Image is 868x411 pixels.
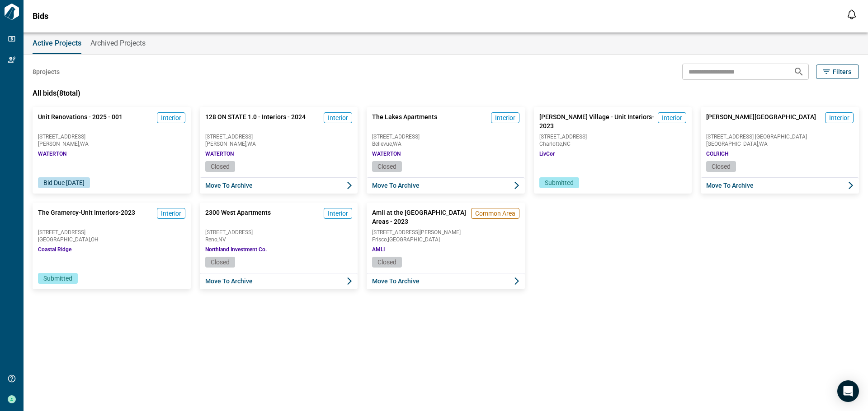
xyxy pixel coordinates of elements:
span: 2300 West Apartments [205,208,271,226]
button: Search projects [790,63,808,81]
span: [STREET_ADDRESS] [205,230,353,235]
span: Charlotte , NC [539,141,687,147]
span: [STREET_ADDRESS] [GEOGRAPHIC_DATA] [706,134,854,139]
button: Move to Archive [367,177,525,194]
span: Bellevue , WA [372,141,519,147]
span: Interior [328,113,348,122]
div: Open Intercom Messenger [837,380,859,402]
button: Open notification feed [844,7,859,22]
span: Frisco , [GEOGRAPHIC_DATA] [372,237,519,242]
span: Move to Archive [372,181,420,190]
span: Interior [161,209,181,218]
span: COLRICH [706,150,729,157]
span: 8 projects [33,67,60,76]
span: [STREET_ADDRESS] [38,230,185,235]
span: Submitted [43,275,72,282]
span: The Gramercy-Unit Interiors-2023 [38,208,135,226]
span: Archived Projects [90,39,146,48]
span: [STREET_ADDRESS] [205,134,353,139]
button: Move to Archive [701,177,859,194]
div: base tabs [24,32,868,54]
span: Northland Investment Co. [205,246,267,253]
span: [PERSON_NAME] , WA [205,141,353,147]
span: The Lakes Apartments [372,112,437,130]
span: [PERSON_NAME] , WA [38,141,185,147]
span: Interior [495,113,515,122]
span: Coastal Ridge [38,246,71,253]
span: WATERTON [38,150,66,157]
span: Submitted [545,179,574,186]
span: Reno , NV [205,237,353,242]
span: Interior [829,113,849,122]
span: [GEOGRAPHIC_DATA] , WA [706,141,854,147]
button: Move to Archive [200,177,358,194]
span: Filters [833,67,851,76]
span: Bid Due [DATE] [43,179,85,186]
span: WATERTON [372,150,401,157]
span: Unit Renovations - 2025 - 001 [38,112,123,130]
span: 128 ON STATE 1.0 - Interiors - 2024 [205,112,306,130]
span: Interior [161,113,181,122]
span: Common Area [475,209,515,218]
span: Closed [712,163,731,170]
span: All bids ( 8 total) [33,89,80,97]
span: AMLI [372,246,385,253]
span: LivCor [539,150,555,157]
span: [STREET_ADDRESS] [539,134,687,139]
span: Closed [377,259,396,266]
span: Closed [211,259,230,266]
span: [STREET_ADDRESS] [372,134,519,139]
span: Active Projects [33,39,81,48]
span: Closed [377,163,396,170]
span: [GEOGRAPHIC_DATA] , OH [38,237,185,242]
span: Move to Archive [706,181,754,190]
span: [PERSON_NAME][GEOGRAPHIC_DATA] [706,112,816,130]
button: Move to Archive [367,273,525,289]
span: [STREET_ADDRESS] [38,134,185,139]
span: Interior [662,113,682,122]
span: Bids [33,12,48,21]
span: Move to Archive [205,181,253,190]
span: Move to Archive [372,277,420,286]
span: [PERSON_NAME] Village - Unit Interiors- 2023 [539,112,655,130]
span: Amli at the [GEOGRAPHIC_DATA] Areas - 2023 [372,208,467,226]
span: WATERTON [205,150,234,157]
span: [STREET_ADDRESS][PERSON_NAME] [372,230,519,235]
button: Filters [816,65,859,79]
button: Move to Archive [200,273,358,289]
span: Interior [328,209,348,218]
span: Move to Archive [205,277,253,286]
span: Closed [211,163,230,170]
